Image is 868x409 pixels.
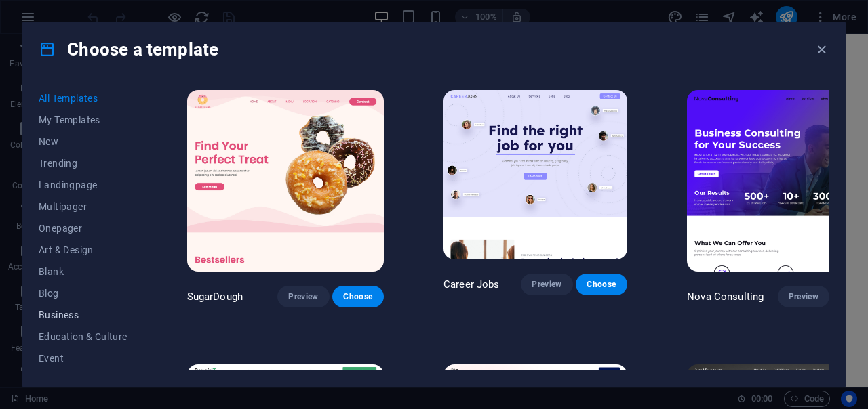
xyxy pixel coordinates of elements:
span: Choose [587,279,616,290]
button: Multipager [39,196,127,217]
button: Event [39,347,127,369]
button: All Templates [39,87,127,109]
button: Onepager [39,217,127,239]
span: New [39,136,127,147]
span: Education & Culture [39,331,127,342]
button: Blank [39,261,127,282]
h4: Choose a template [39,39,218,60]
p: SugarDough [187,290,243,303]
span: Preview [789,291,818,302]
span: Trending [39,158,127,169]
button: Choose [332,286,384,307]
img: Career Jobs [443,90,627,259]
span: Business [39,309,127,320]
button: Business [39,304,127,326]
button: Landingpage [39,174,127,196]
span: Art & Design [39,244,127,255]
button: My Templates [39,109,127,131]
p: Career Jobs [443,278,500,291]
button: Choose [576,274,627,295]
button: Gastronomy [39,369,127,391]
button: Education & Culture [39,326,127,347]
button: Art & Design [39,239,127,261]
button: Trending [39,152,127,174]
span: Event [39,353,127,364]
button: New [39,131,127,152]
span: My Templates [39,114,127,125]
span: Onepager [39,223,127,234]
span: Blog [39,288,127,299]
span: Landingpage [39,179,127,190]
img: SugarDough [187,90,384,272]
span: Preview [288,291,318,302]
p: Nova Consulting [687,290,764,303]
button: Blog [39,282,127,304]
span: Preview [532,279,561,290]
button: Preview [521,274,572,295]
span: Choose [343,291,373,302]
span: All Templates [39,93,127,104]
span: Multipager [39,201,127,212]
button: Preview [778,286,829,307]
button: Preview [277,286,329,307]
span: Blank [39,266,127,277]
